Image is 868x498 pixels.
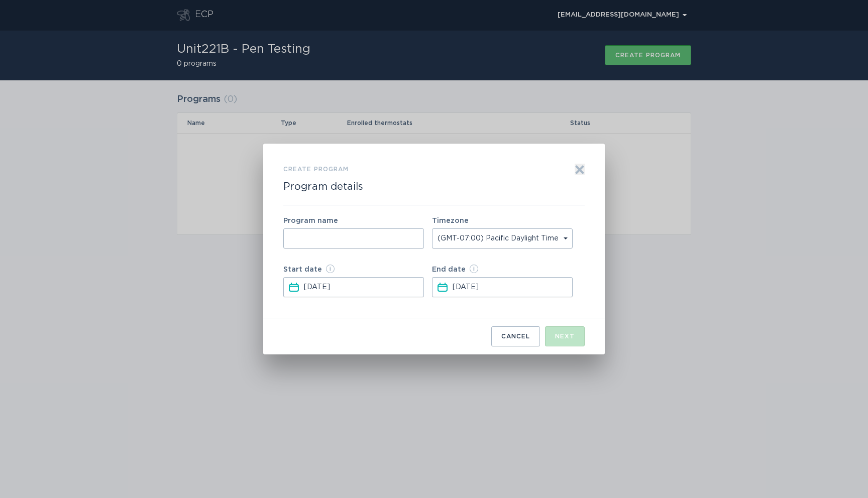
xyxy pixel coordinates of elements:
[263,144,605,354] div: Form to create a program
[283,181,363,193] h2: Program details
[501,333,530,339] div: Cancel
[283,217,424,224] label: Program name
[491,326,540,346] button: Cancel
[304,278,422,297] input: Select a date
[432,217,469,224] label: Timezone
[555,333,575,339] div: Next
[575,164,585,175] button: Exit
[283,265,424,273] label: Start date
[545,326,585,346] button: Next
[283,164,349,175] h3: Create program
[432,265,573,273] label: End date
[453,278,571,297] input: Select a date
